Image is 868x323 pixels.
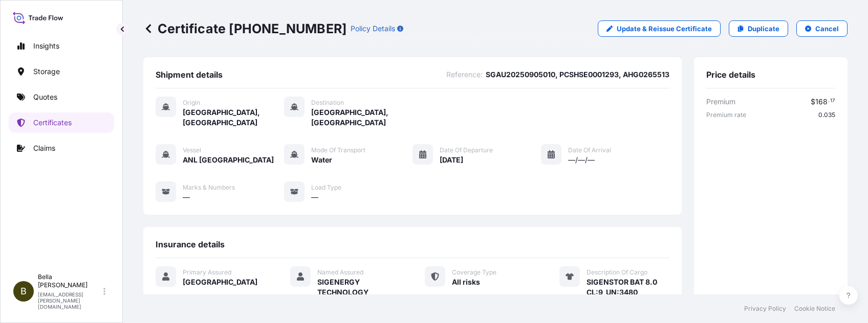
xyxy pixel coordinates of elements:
span: ANL [GEOGRAPHIC_DATA] [183,155,274,165]
span: All risks [452,277,480,287]
p: Cancel [815,24,839,34]
span: SIGENERGY TECHNOLOGY ([GEOGRAPHIC_DATA]) LIMITED [317,277,400,318]
a: Storage [9,61,114,82]
span: Load Type [311,183,341,192]
p: Claims [33,143,55,153]
p: Certificate [PHONE_NUMBER] [143,20,346,37]
a: Claims [9,138,114,158]
p: Insights [33,41,59,51]
span: [GEOGRAPHIC_DATA], [GEOGRAPHIC_DATA] [183,107,284,128]
span: 17 [830,99,835,103]
span: Price details [706,70,755,80]
a: Certificates [9,112,114,133]
span: Premium rate [706,111,746,119]
span: Reference : [446,70,483,80]
span: B [20,286,27,296]
span: Mode of Transport [311,146,365,154]
a: Quotes [9,87,114,107]
span: Origin [183,99,200,107]
span: Description Of Cargo [587,268,647,276]
span: Shipment details [156,70,223,80]
p: Duplicate [748,24,779,34]
a: Update & Reissue Certificate [598,20,721,37]
span: Destination [311,99,344,107]
a: Privacy Policy [744,305,786,313]
span: Vessel [183,146,201,154]
span: $ [811,98,815,105]
span: 0.035 [818,111,835,119]
span: Date of Departure [440,146,493,154]
span: — [311,192,318,202]
p: Certificates [33,118,72,128]
span: Named Assured [317,268,363,276]
span: Coverage Type [452,268,496,276]
a: Duplicate [729,20,788,37]
span: Insurance details [156,239,225,249]
span: Water [311,155,332,165]
p: Policy Details [351,24,395,34]
p: Bella [PERSON_NAME] [38,273,101,289]
p: Storage [33,66,60,77]
span: Premium [706,97,735,107]
span: — [183,192,190,202]
p: Quotes [33,92,57,102]
span: Marks & Numbers [183,183,235,192]
p: Update & Reissue Certificate [617,24,712,34]
span: SIGENSTOR BAT 8.0 CL:9 UN:3480 [587,277,657,297]
span: [GEOGRAPHIC_DATA] [183,277,257,287]
span: 168 [815,98,828,105]
span: . [828,99,830,103]
span: Primary Assured [183,268,231,276]
span: —/—/— [568,155,595,165]
a: Insights [9,36,114,56]
span: [GEOGRAPHIC_DATA], [GEOGRAPHIC_DATA] [311,107,413,128]
button: Cancel [796,20,848,37]
p: [EMAIL_ADDRESS][PERSON_NAME][DOMAIN_NAME] [38,291,101,310]
a: Cookie Notice [794,305,835,313]
span: Date of Arrival [568,146,611,154]
span: [DATE] [440,155,463,165]
span: SGAU20250905010, PCSHSE0001293, AHG0265513 [486,70,669,80]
